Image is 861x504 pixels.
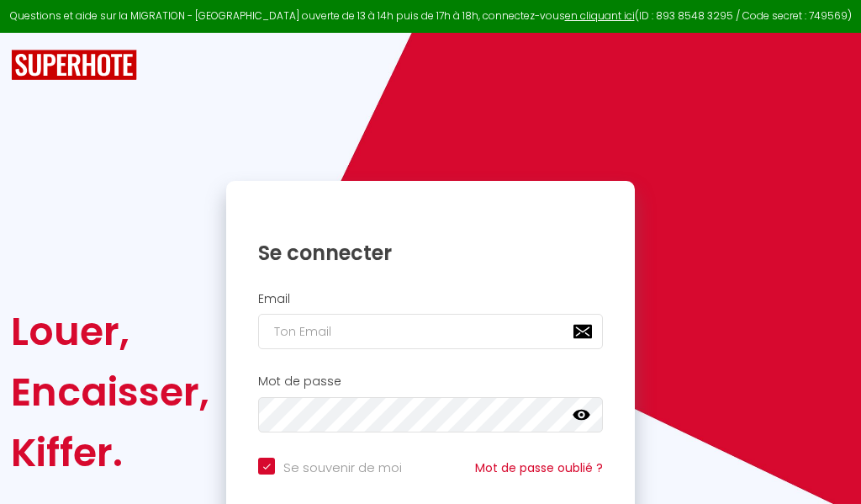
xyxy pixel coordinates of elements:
div: Louer, [11,301,209,362]
div: Kiffer. [11,422,209,483]
h2: Email [258,292,603,306]
a: en cliquant ici [565,8,635,23]
h1: Se connecter [258,240,603,266]
img: SuperHote logo [11,50,137,81]
input: Ton Email [258,314,603,349]
div: Encaisser, [11,362,209,422]
a: Mot de passe oublié ? [475,459,603,476]
h2: Mot de passe [258,374,603,389]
